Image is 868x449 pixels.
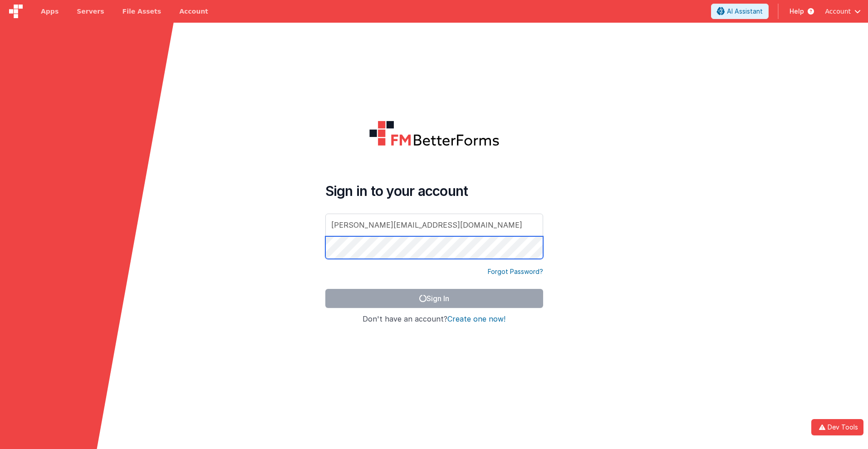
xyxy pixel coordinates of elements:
a: Forgot Password? [488,267,543,276]
span: AI Assistant [727,7,763,16]
button: Sign In [325,289,543,308]
button: Create one now! [447,315,505,323]
h4: Sign in to your account [325,183,543,199]
span: File Assets [123,7,162,16]
span: Help [790,7,804,16]
span: Servers [77,7,104,16]
h4: Don't have an account? [325,315,543,323]
button: Dev Tools [811,419,863,435]
button: Account [825,7,861,16]
span: Account [825,7,851,16]
input: Email Address [325,214,543,236]
button: AI Assistant [711,4,769,19]
span: Apps [41,7,59,16]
